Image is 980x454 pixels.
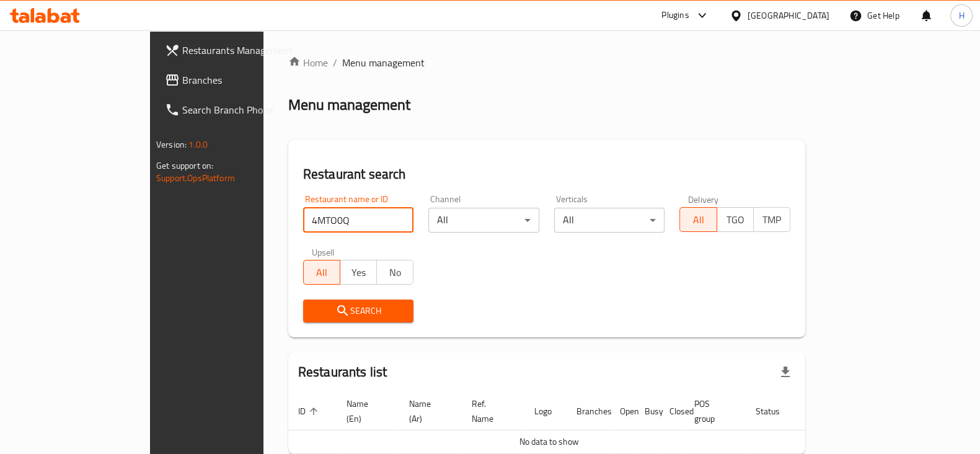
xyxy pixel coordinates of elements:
span: TMP [759,211,785,229]
div: Export file [770,357,800,387]
th: Logo [524,393,567,430]
span: TGO [722,211,749,229]
label: Upsell [312,247,335,256]
span: H [958,9,964,22]
span: All [309,264,335,282]
button: Search [303,300,414,323]
button: All [679,207,717,232]
th: Closed [660,393,684,430]
span: Version: [156,136,187,153]
th: Branches [567,393,610,430]
button: TMP [753,207,790,232]
div: All [554,208,665,233]
span: POS group [694,396,731,426]
span: Status [756,404,796,419]
h2: Menu management [288,95,410,115]
a: Search Branch Phone [155,95,314,125]
span: Search Branch Phone [182,102,304,117]
button: All [303,260,340,285]
button: No [376,260,413,285]
th: Open [610,393,635,430]
h2: Restaurant search [303,165,790,184]
input: Search for restaurant name or ID.. [303,208,414,233]
span: No [382,264,408,282]
span: Search [313,303,404,319]
nav: breadcrumb [288,55,805,70]
a: Restaurants Management [155,35,314,65]
div: [GEOGRAPHIC_DATA] [748,9,829,22]
span: Ref. Name [472,396,510,426]
span: Branches [182,73,304,87]
span: Menu management [342,55,425,70]
span: Name (Ar) [409,396,447,426]
th: Busy [635,393,660,430]
span: Yes [345,264,372,282]
label: Delivery [688,195,719,203]
span: No data to show [519,434,579,450]
button: TGO [717,207,754,232]
div: Plugins [661,8,689,23]
span: Restaurants Management [182,43,304,58]
span: All [685,211,712,229]
div: All [428,208,539,233]
li: / [333,55,337,70]
table: enhanced table [288,393,854,454]
span: ID [298,404,322,419]
a: Support.OpsPlatform [156,170,235,186]
span: Name (En) [347,396,384,426]
h2: Restaurants list [298,363,387,381]
button: Yes [340,260,377,285]
span: 1.0.0 [188,136,208,153]
a: Branches [155,65,314,95]
span: Get support on: [156,158,213,174]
